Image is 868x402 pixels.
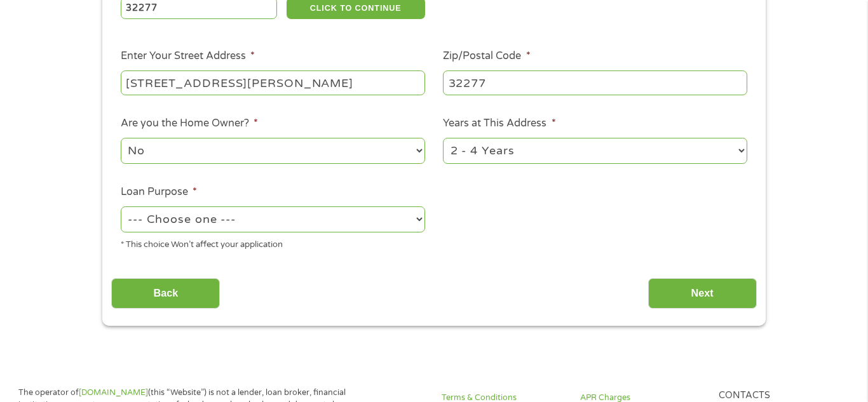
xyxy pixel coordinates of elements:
input: Back [111,278,220,309]
h4: Contacts [719,390,842,402]
label: Loan Purpose [121,185,197,199]
label: Zip/Postal Code [443,50,530,63]
input: Next [648,278,757,309]
label: Years at This Address [443,117,555,130]
label: Are you the Home Owner? [121,117,258,130]
input: 1 Main Street [121,70,425,95]
label: Enter Your Street Address [121,50,255,63]
a: [DOMAIN_NAME] [79,387,148,398]
div: * This choice Won’t affect your application [121,234,425,251]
